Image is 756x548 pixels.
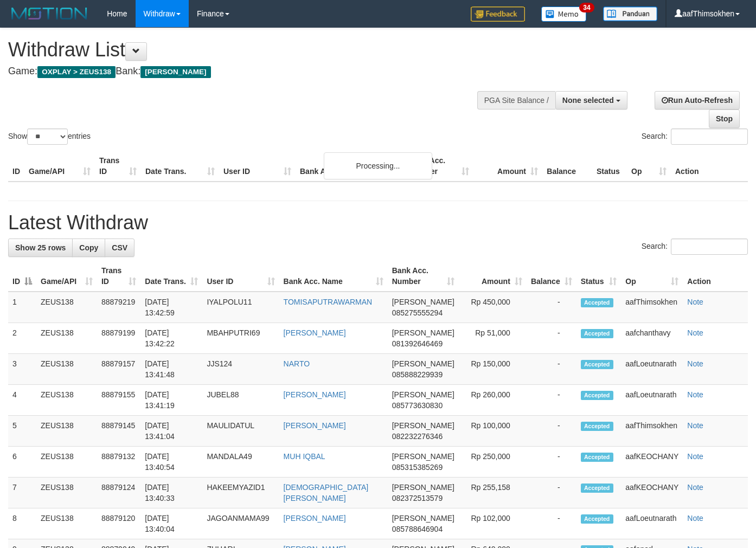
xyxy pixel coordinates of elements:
[296,151,405,182] th: Bank Acc. Name
[671,238,748,255] input: Search:
[8,128,91,145] label: Show entries
[202,416,279,447] td: MAULIDATUL
[687,359,703,368] a: Note
[8,261,36,292] th: ID: activate to sort column descending
[581,453,613,462] span: Accepted
[459,385,527,416] td: Rp 260,000
[621,478,683,508] td: aafKEOCHANY
[97,354,140,385] td: 88879157
[709,109,740,128] a: Stop
[8,354,36,385] td: 3
[140,478,202,508] td: [DATE] 13:40:33
[527,261,576,292] th: Balance: activate to sort column ascending
[471,7,525,22] img: Feedback.jpg
[459,323,527,354] td: Rp 51,000
[392,452,454,461] span: [PERSON_NAME]
[581,360,613,369] span: Accepted
[140,292,202,323] td: [DATE] 13:42:59
[36,478,97,508] td: ZEUS138
[36,323,97,354] td: ZEUS138
[8,292,36,323] td: 1
[8,212,748,234] h1: Latest Withdraw
[140,416,202,447] td: [DATE] 13:41:04
[405,151,473,182] th: Bank Acc. Number
[621,292,683,323] td: aafThimsokhen
[581,422,613,431] span: Accepted
[459,354,527,385] td: Rp 150,000
[392,494,443,502] span: Copy 082372513579 to clipboard
[95,151,141,182] th: Trans ID
[284,359,310,368] a: NARTO
[36,447,97,478] td: ZEUS138
[140,354,202,385] td: [DATE] 13:41:48
[541,7,587,22] img: Button%20Memo.svg
[284,390,346,399] a: [PERSON_NAME]
[8,478,36,508] td: 7
[527,323,576,354] td: -
[140,261,202,292] th: Date Trans.: activate to sort column ascending
[392,308,443,317] span: Copy 085275555294 to clipboard
[15,243,66,252] span: Show 25 rows
[527,354,576,385] td: -
[576,261,622,292] th: Status: activate to sort column ascending
[392,298,454,306] span: [PERSON_NAME]
[671,128,748,145] input: Search:
[392,359,454,368] span: [PERSON_NAME]
[459,416,527,447] td: Rp 100,000
[392,370,443,379] span: Copy 085888229939 to clipboard
[562,96,614,105] span: None selected
[8,66,493,77] h4: Game: Bank:
[555,91,627,109] button: None selected
[687,514,703,523] a: Note
[140,66,210,78] span: [PERSON_NAME]
[621,385,683,416] td: aafLoeutnarath
[141,151,219,182] th: Date Trans.
[37,66,116,78] span: OXPLAY > ZEUS138
[392,339,443,348] span: Copy 081392646469 to clipboard
[36,508,97,539] td: ZEUS138
[627,151,671,182] th: Op
[477,91,555,109] div: PGA Site Balance /
[140,323,202,354] td: [DATE] 13:42:22
[284,298,373,306] a: TOMISAPUTRAWARMAN
[140,385,202,416] td: [DATE] 13:41:19
[621,447,683,478] td: aafKEOCHANY
[97,478,140,508] td: 88879124
[459,292,527,323] td: Rp 450,000
[8,39,493,61] h1: Withdraw List
[202,385,279,416] td: JUBEL88
[621,261,683,292] th: Op: activate to sort column ascending
[202,478,279,508] td: HAKEEMYAZID1
[202,354,279,385] td: JJS124
[284,328,346,337] a: [PERSON_NAME]
[392,390,454,399] span: [PERSON_NAME]
[8,238,73,257] a: Show 25 rows
[621,508,683,539] td: aafLoeutnarath
[527,508,576,539] td: -
[97,447,140,478] td: 88879132
[392,463,443,472] span: Copy 085315385269 to clipboard
[392,525,443,533] span: Copy 085788646904 to clipboard
[8,385,36,416] td: 4
[112,243,127,252] span: CSV
[687,328,703,337] a: Note
[388,261,459,292] th: Bank Acc. Number: activate to sort column ascending
[687,483,703,492] a: Note
[8,508,36,539] td: 8
[655,91,740,109] a: Run Auto-Refresh
[642,128,748,145] label: Search:
[527,416,576,447] td: -
[8,447,36,478] td: 6
[527,478,576,508] td: -
[581,391,613,400] span: Accepted
[36,385,97,416] td: ZEUS138
[284,452,325,461] a: MUH IQBAL
[97,385,140,416] td: 88879155
[683,261,748,292] th: Action
[97,416,140,447] td: 88879145
[36,354,97,385] td: ZEUS138
[621,416,683,447] td: aafThimsokhen
[97,292,140,323] td: 88879219
[642,238,748,255] label: Search:
[527,292,576,323] td: -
